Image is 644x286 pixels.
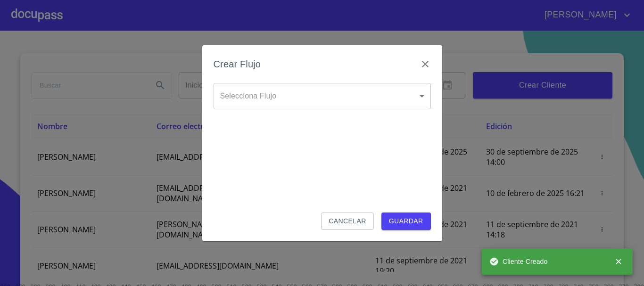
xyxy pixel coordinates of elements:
span: Cliente Creado [489,257,548,266]
div: ​ [214,83,431,109]
button: Guardar [381,212,431,230]
button: Cancelar [321,212,373,230]
h6: Crear Flujo [214,57,261,72]
button: close [608,251,629,272]
span: Cancelar [329,215,366,227]
span: Guardar [389,215,423,227]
